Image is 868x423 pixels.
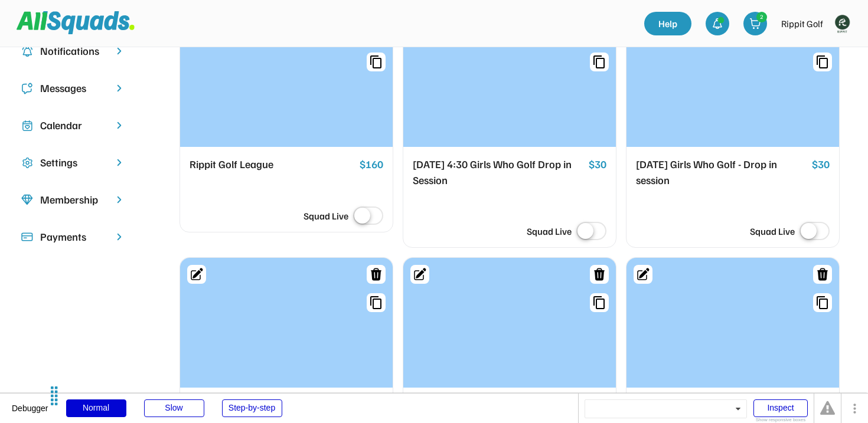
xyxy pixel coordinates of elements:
img: Rippitlogov2_green.png [830,12,854,35]
img: bell-03%20%281%29.svg [712,18,723,29]
div: Notifications [40,43,106,59]
div: Show responsive boxes [753,418,808,422]
img: shopping-cart-01%20%281%29.svg [749,18,761,29]
div: [DATE] 4:30 Girls Who Golf Drop in Session [413,156,584,188]
div: Calendar [40,117,106,133]
img: chevron-right.svg [113,194,125,205]
div: Squad Live [750,224,795,238]
div: Squad Live [304,209,348,223]
a: Help [644,12,691,35]
img: Icon%20copy%208.svg [21,194,33,206]
img: chevron-right.svg [113,231,125,242]
div: Settings [40,155,106,170]
img: Icon%20copy%204.svg [21,45,33,57]
div: Inspect [753,399,808,417]
div: Messages [40,80,106,96]
img: Icon%20%2815%29.svg [21,231,33,243]
div: Step-by-step [222,399,282,417]
div: Membership [40,192,106,208]
img: chevron-right.svg [113,83,125,94]
div: $30 [812,156,830,173]
div: Normal [66,399,126,417]
img: Icon%20copy%2016.svg [21,157,33,169]
div: $160 [360,156,383,173]
div: $30 [589,156,606,173]
div: [DATE] Girls Who Golf - Drop in session [636,156,807,188]
div: Payments [40,229,106,245]
img: Squad%20Logo.svg [17,11,135,34]
img: Icon%20copy%205.svg [21,83,33,94]
div: Squad Live [527,224,572,238]
img: chevron-right.svg [113,120,125,131]
div: Slow [144,399,204,417]
div: 2 [757,12,766,21]
img: Icon%20copy%207.svg [21,120,33,132]
img: chevron-right.svg [113,157,125,168]
div: Rippit Golf [781,17,823,31]
img: chevron-right.svg [113,45,125,57]
div: Rippit Golf League [190,156,355,173]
